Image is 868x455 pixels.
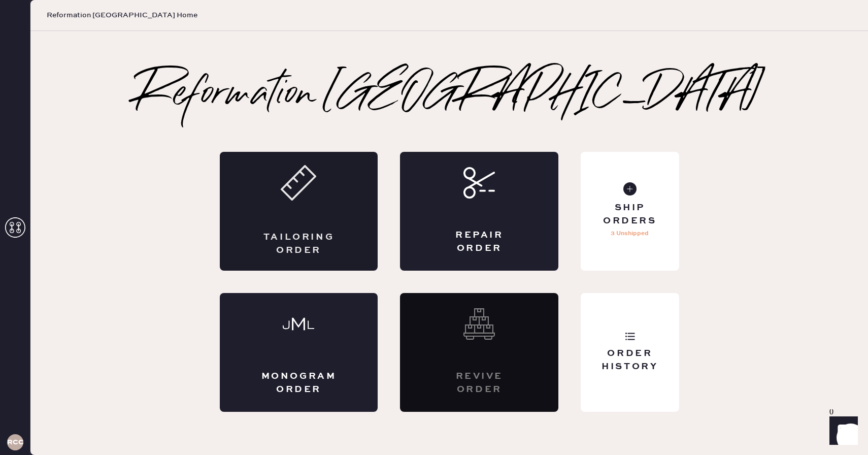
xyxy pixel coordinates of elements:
span: Reformation [GEOGRAPHIC_DATA] Home [47,10,197,20]
div: Interested? Contact us at care@hemster.co [400,293,558,412]
div: Ship Orders [589,202,671,227]
h2: Reformation [GEOGRAPHIC_DATA] [136,75,763,115]
p: 3 Unshipped [611,227,649,240]
div: Revive order [441,370,518,396]
iframe: Front Chat [820,409,863,453]
h3: RCCA [7,439,23,446]
div: Order History [589,347,671,373]
div: Tailoring Order [260,231,338,256]
div: Repair Order [441,229,518,254]
div: Monogram Order [260,370,338,396]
